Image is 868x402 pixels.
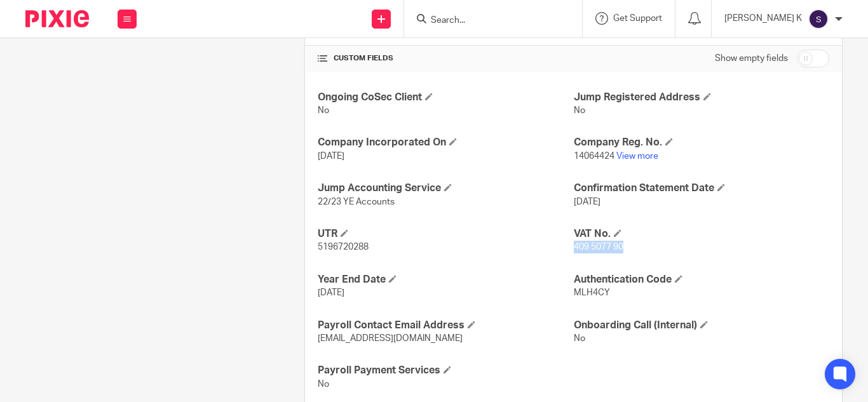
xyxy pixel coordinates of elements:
span: [DATE] [574,198,600,206]
h4: Authentication Code [574,273,829,286]
h4: Company Incorporated On [318,136,573,149]
img: svg%3E [808,9,829,29]
h4: CUSTOM FIELDS [318,53,573,64]
h4: Company Reg. No. [574,136,829,149]
span: [DATE] [318,152,344,161]
span: No [574,106,585,115]
h4: VAT No. [574,227,829,241]
span: Get Support [613,14,662,23]
h4: UTR [318,227,573,241]
img: Pixie [25,10,89,27]
h4: Confirmation Statement Date [574,182,829,195]
span: 409 5077 90 [574,243,623,251]
h4: Payroll Contact Email Address [318,319,573,332]
h4: Jump Registered Address [574,91,829,104]
h4: Onboarding Call (Internal) [574,319,829,332]
h4: Ongoing CoSec Client [318,91,573,104]
span: MLH4CY [574,288,610,297]
span: No [574,334,585,343]
p: [PERSON_NAME] K [724,12,802,25]
span: 14064424 [574,152,614,161]
label: Show empty fields [715,52,788,65]
input: Search [430,15,544,27]
h4: Year End Date [318,273,573,286]
span: No [318,380,329,389]
span: 5196720288 [318,243,369,251]
span: 22/23 YE Accounts [318,198,395,206]
span: [DATE] [318,288,344,297]
h4: Payroll Payment Services [318,364,573,377]
span: No [318,106,329,115]
span: [EMAIL_ADDRESS][DOMAIN_NAME] [318,334,463,343]
h4: Jump Accounting Service [318,182,573,195]
a: View more [616,152,658,161]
